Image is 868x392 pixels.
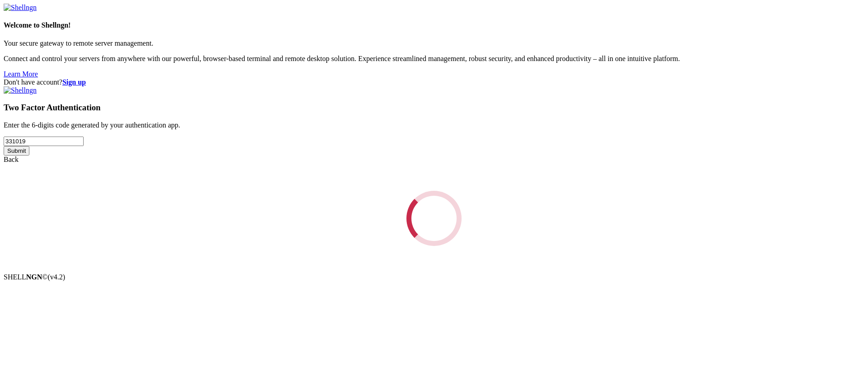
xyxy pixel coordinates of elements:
[4,273,65,281] span: SHELL ©
[62,78,86,86] a: Sign up
[406,191,462,246] div: Loading...
[4,39,864,47] p: Your secure gateway to remote server management.
[4,121,864,129] p: Enter the 6-digits code generated by your authentication app.
[4,146,29,156] input: Submit
[26,273,42,281] b: NGN
[4,55,864,63] p: Connect and control your servers from anywhere with our powerful, browser-based terminal and remo...
[4,103,864,113] h3: Two Factor Authentication
[48,273,66,281] span: 4.2.0
[4,156,19,163] a: Back
[4,137,84,146] input: Two factor code
[4,4,37,12] img: Shellngn
[4,86,37,94] img: Shellngn
[4,21,864,29] h4: Welcome to Shellngn!
[4,70,38,78] a: Learn More
[4,78,864,86] div: Don't have account?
